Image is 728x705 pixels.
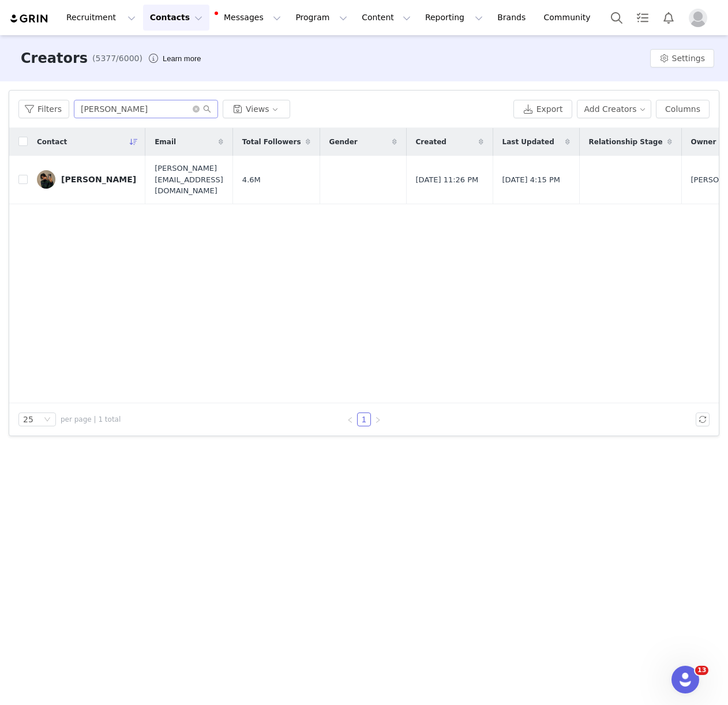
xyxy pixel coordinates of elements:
[577,100,652,118] button: Add Creators
[203,105,211,113] i: icon: search
[691,137,716,147] span: Owner
[671,666,699,693] iframe: Intercom live chat
[537,5,603,31] a: Community
[513,100,572,118] button: Export
[59,5,142,31] button: Recruitment
[210,5,288,31] button: Messages
[347,417,354,423] i: icon: left
[418,5,490,31] button: Reporting
[44,416,51,424] i: icon: down
[343,412,357,426] li: Previous Page
[604,5,629,31] button: Search
[502,137,554,147] span: Last Updated
[23,413,33,426] div: 25
[37,137,67,147] span: Contact
[143,5,209,31] button: Contacts
[74,100,218,118] input: Search...
[416,174,479,186] span: [DATE] 11:26 PM
[502,174,560,186] span: [DATE] 4:15 PM
[589,137,663,147] span: Relationship Stage
[695,666,708,675] span: 13
[357,412,371,426] li: 1
[160,53,203,65] div: Tooltip anchor
[193,106,200,112] i: icon: close-circle
[682,9,719,27] button: Profile
[358,413,370,426] a: 1
[92,52,142,65] span: (5377/6000)
[650,49,714,67] button: Settings
[288,5,354,31] button: Program
[490,5,536,31] a: Brands
[656,5,681,31] button: Notifications
[21,48,88,69] h3: Creators
[689,9,707,27] img: placeholder-profile.jpg
[656,100,710,118] button: Columns
[242,174,261,186] span: 4.6M
[223,100,290,118] button: Views
[371,412,385,426] li: Next Page
[329,137,358,147] span: Gender
[155,163,223,197] span: [PERSON_NAME][EMAIL_ADDRESS][DOMAIN_NAME]
[242,137,301,147] span: Total Followers
[374,417,381,423] i: icon: right
[37,170,136,189] a: [PERSON_NAME]
[155,137,176,147] span: Email
[630,5,655,31] a: Tasks
[9,13,50,24] img: grin logo
[61,175,136,184] div: [PERSON_NAME]
[61,414,121,425] span: per page | 1 total
[18,100,69,118] button: Filters
[416,137,446,147] span: Created
[355,5,418,31] button: Content
[37,170,55,189] img: f32b90dd-068b-4c6d-9290-d4f2580110da.jpg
